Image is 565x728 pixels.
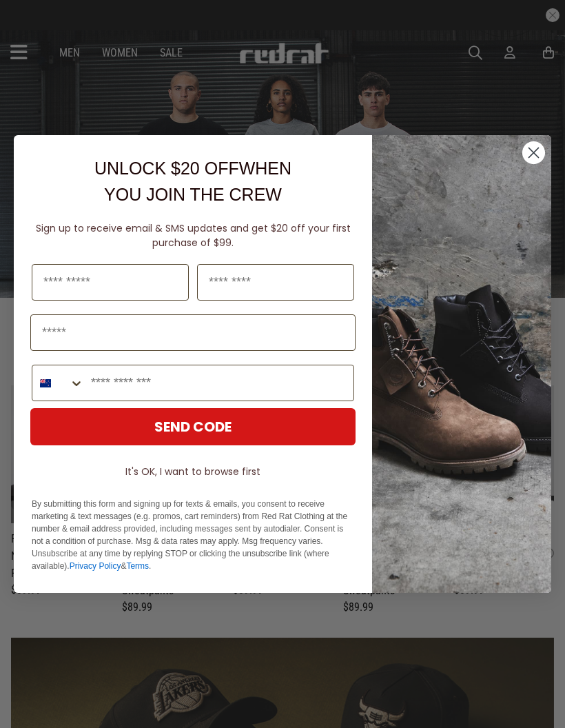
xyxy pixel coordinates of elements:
[32,498,354,572] p: By submitting this form and signing up for texts & emails, you consent to receive marketing & tex...
[11,6,52,47] button: Open LiveChat chat widget
[126,561,149,571] a: Terms
[40,378,51,389] img: New Zealand
[32,365,84,401] button: Search Countries
[372,135,551,593] img: f7662613-148e-4c88-9575-6c6b5b55a647.jpeg
[104,185,282,204] span: YOU JOIN THE CREW
[30,459,356,484] button: It's OK, I want to browse first
[36,221,351,250] span: Sign up to receive email & SMS updates and get $20 off your first purchase of $99.
[32,264,189,301] input: First Name
[70,561,121,571] a: Privacy Policy
[239,159,291,178] span: WHEN
[94,159,239,178] span: UNLOCK $20 OFF
[522,141,546,165] button: Close dialog
[30,408,356,445] button: SEND CODE
[30,314,356,351] input: Email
